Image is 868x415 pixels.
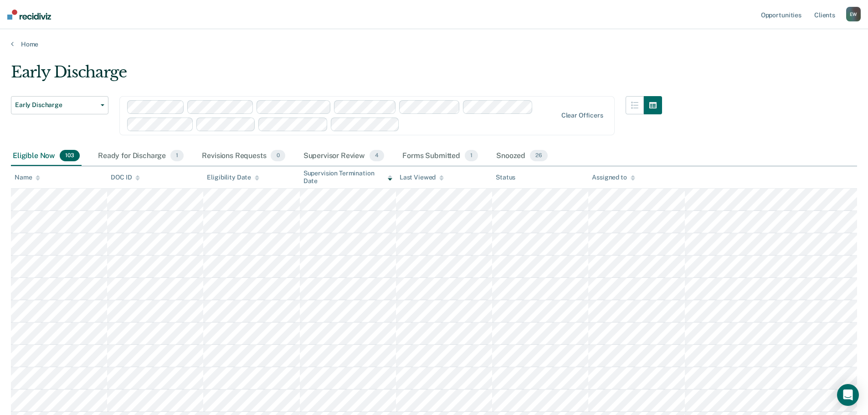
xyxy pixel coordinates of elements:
div: Revisions Requests0 [200,146,287,166]
div: Supervision Termination Date [303,169,392,185]
div: Assigned to [592,174,635,181]
span: 4 [370,150,384,162]
span: 1 [170,150,184,162]
div: Supervisor Review4 [302,146,386,166]
div: Name [15,174,40,181]
div: Early Discharge [11,63,662,89]
div: Status [496,174,515,181]
div: DOC ID [111,174,140,181]
span: 103 [60,150,80,162]
img: Recidiviz [7,10,51,20]
div: E W [846,7,861,21]
div: Last Viewed [400,174,444,181]
span: 0 [271,150,285,162]
span: 26 [530,150,548,162]
div: Open Intercom Messenger [837,384,859,406]
button: EW [846,7,861,21]
div: Clear officers [561,112,603,119]
button: Early Discharge [11,96,108,114]
div: Forms Submitted1 [401,146,480,166]
div: Eligible Now103 [11,146,82,166]
div: Ready for Discharge1 [96,146,185,166]
span: Early Discharge [15,101,97,109]
div: Eligibility Date [207,174,259,181]
div: Snoozed26 [494,146,550,166]
a: Home [11,40,857,48]
span: 1 [465,150,478,162]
